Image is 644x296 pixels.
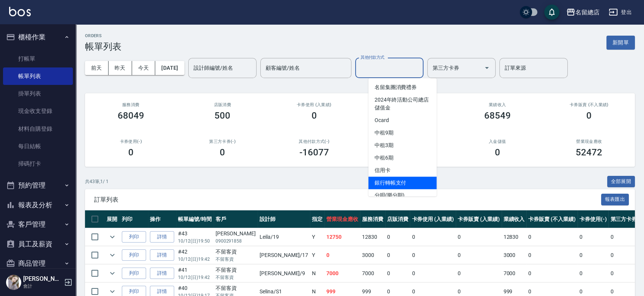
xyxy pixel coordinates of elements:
h2: 業績收入 [461,102,534,107]
th: 設計師 [258,210,310,228]
button: 列印 [122,249,146,261]
td: 0 [578,265,609,282]
h3: 500 [214,110,230,121]
a: 掛單列表 [3,85,73,102]
a: 詳情 [150,249,174,261]
td: 0 [410,228,456,246]
h3: 0 [220,147,225,158]
button: 報表匯出 [601,194,629,205]
td: 0 [410,265,456,282]
th: 卡券使用(-) [578,210,609,228]
th: 卡券販賣 (入業績) [456,210,502,228]
td: 0 [456,265,502,282]
button: 全部展開 [607,176,635,188]
td: 12830 [360,228,385,246]
span: 訂單列表 [94,196,601,204]
a: 報表匯出 [601,196,629,203]
span: 2024年終活動公司總店儲值金 [368,94,437,114]
th: 列印 [120,210,148,228]
th: 卡券販賣 (不入業績) [526,210,577,228]
button: 名留總店 [563,5,603,20]
span: 中租6期 [368,152,437,164]
button: expand row [107,249,118,261]
th: 客戶 [214,210,258,228]
h2: 入金儲值 [461,139,534,144]
button: 報表及分析 [3,195,73,215]
button: 客戶管理 [3,215,73,234]
a: 新開單 [606,39,635,46]
td: #42 [176,246,214,264]
div: 不留客資 [216,266,256,274]
th: 指定 [310,210,324,228]
th: 營業現金應收 [324,210,360,228]
button: 昨天 [109,61,132,75]
h2: 卡券販賣 (不入業績) [553,102,626,107]
button: 商品管理 [3,254,73,273]
button: 新開單 [606,36,635,50]
h2: 卡券使用(-) [94,139,168,144]
td: #43 [176,228,214,246]
button: 預約管理 [3,175,73,195]
button: 前天 [85,61,109,75]
button: 登出 [606,5,635,19]
th: 操作 [148,210,176,228]
span: 中租9期 [368,127,437,139]
td: 0 [578,246,609,264]
a: 現金收支登錄 [3,102,73,120]
h3: 服務消費 [94,102,168,107]
button: expand row [107,231,118,243]
h2: 店販消費 [186,102,260,107]
td: 0 [526,265,577,282]
td: 7000 [360,265,385,282]
a: 材料自購登錄 [3,120,73,138]
h3: 68549 [484,110,511,121]
p: 10/12 (日) 19:42 [178,256,212,263]
p: 不留客資 [216,274,256,281]
a: 詳情 [150,231,174,243]
h3: 68049 [118,110,144,121]
h3: 0 [586,110,592,121]
p: 共 43 筆, 1 / 1 [85,178,109,185]
td: 0 [526,228,577,246]
td: Y [310,246,324,264]
td: 3000 [360,246,385,264]
h3: 52472 [576,147,602,158]
button: [DATE] [155,61,184,75]
h2: 營業現金應收 [553,139,626,144]
button: 櫃檯作業 [3,27,73,47]
h5: [PERSON_NAME] [23,275,62,283]
p: 會計 [23,283,62,290]
a: 詳情 [150,268,174,279]
p: 不留客資 [216,256,256,263]
button: 員工及薪資 [3,234,73,254]
h3: -16077 [299,147,329,158]
a: 掃碼打卡 [3,155,73,172]
h2: 其他付款方式(-) [277,139,351,144]
th: 帳單編號/時間 [176,210,214,228]
button: expand row [107,268,118,279]
td: 7000 [324,265,360,282]
span: 銀行轉帳支付 [368,177,437,189]
a: 帳單列表 [3,67,73,85]
td: 12830 [502,228,527,246]
p: 10/12 (日) 19:42 [178,274,212,281]
td: 0 [456,228,502,246]
td: #41 [176,265,214,282]
p: 10/12 (日) 19:50 [178,238,212,244]
td: 0 [410,246,456,264]
td: [PERSON_NAME] /17 [258,246,310,264]
button: Open [481,62,493,74]
h3: 0 [128,147,134,158]
td: Y [310,228,324,246]
a: 每日結帳 [3,138,73,155]
div: [PERSON_NAME] [216,230,256,238]
td: 0 [456,246,502,264]
button: 列印 [122,231,146,243]
span: 信用卡 [368,164,437,177]
div: 不留客資 [216,284,256,292]
a: 打帳單 [3,50,73,67]
h3: 0 [495,147,500,158]
span: Ocard [368,114,437,127]
td: 12750 [324,228,360,246]
h2: 卡券使用 (入業績) [277,102,351,107]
